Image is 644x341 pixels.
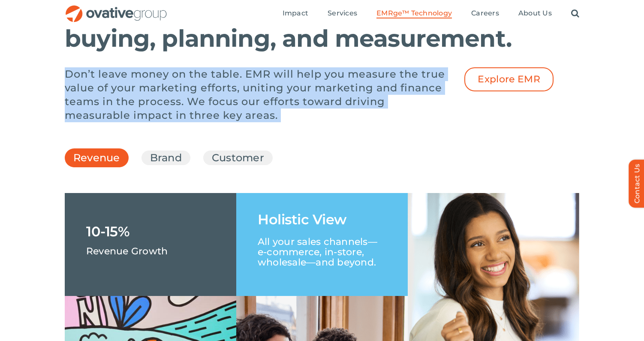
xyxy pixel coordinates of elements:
[283,9,308,18] span: Impact
[376,9,452,18] span: EMRge™ Technology
[65,67,451,122] p: Don’t leave money on the table. EMR will help you measure the true value of your marketing effort...
[283,9,308,18] a: Impact
[86,225,129,238] h1: 10-15%
[376,9,452,18] a: EMRge™ Technology
[328,9,357,18] a: Services
[328,9,357,18] span: Services
[150,151,182,165] a: Brand
[65,4,168,12] a: OG_Full_horizontal_RGB
[471,9,499,18] span: Careers
[571,9,579,18] a: Search
[258,226,386,268] p: All your sales channels—e-commerce, in-store, wholesale—and beyond.
[86,238,168,256] p: Revenue Growth
[212,151,264,165] a: Customer
[464,67,554,91] a: Explore EMR
[258,213,346,226] h1: Holistic View
[518,9,552,18] span: About Us
[73,151,120,169] a: Revenue
[478,74,540,85] span: Explore EMR
[471,9,499,18] a: Careers
[518,9,552,18] a: About Us
[65,146,579,169] ul: Post Filters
